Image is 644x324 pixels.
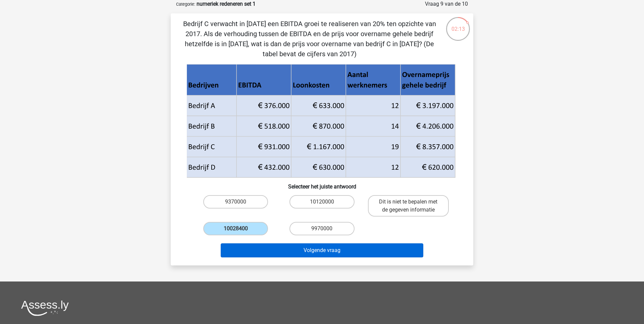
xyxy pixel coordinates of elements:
[289,222,354,235] label: 9970000
[181,19,437,59] p: Bedrijf C verwacht in [DATE] een EBITDA groei te realiseren van 20% ten opzichte van 2017. Als de...
[176,2,195,7] small: Categorie:
[445,16,471,33] div: 02:13
[289,195,354,209] label: 10120000
[221,243,424,257] button: Volgende vraag
[203,222,268,235] label: 10028400
[181,178,463,190] h6: Selecteer het juiste antwoord
[21,300,69,316] img: Assessly logo
[197,1,256,7] strong: numeriek redeneren set 1
[203,195,268,209] label: 9370000
[368,195,449,217] label: Dit is niet te bepalen met de gegeven informatie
